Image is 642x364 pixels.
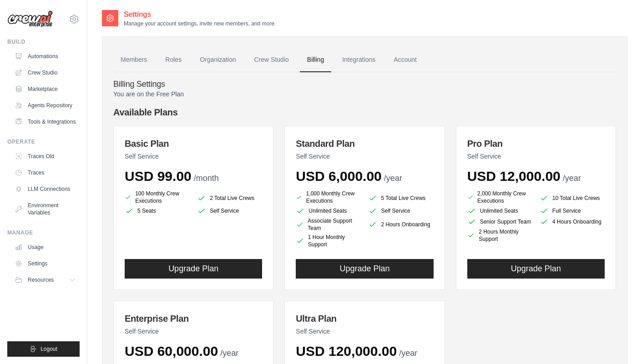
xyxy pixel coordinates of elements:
[335,48,383,72] a: Integrations
[7,138,80,145] div: Operate
[11,98,80,113] a: Agents Repository
[467,259,605,279] button: Upgrade Plan
[296,259,433,279] button: Upgrade Plan
[467,206,532,215] li: Unlimited Seats
[296,344,397,359] span: USD 120,000.00
[113,106,616,119] h4: Available Plans
[125,312,262,325] h3: Enterprise Plan
[296,152,433,161] p: Self Service
[158,48,189,72] a: Roles
[125,190,190,204] li: 100 Monthly Crew Executions
[197,192,262,204] li: 2 Total Live Crews
[125,169,192,184] span: USD 99.00
[11,273,80,287] button: Resources
[11,65,80,80] a: Crew Studio
[11,198,80,220] a: Environment Variables
[11,115,80,129] a: Tools & Integrations
[113,48,154,72] a: Members
[368,217,433,232] li: 2 Hours Onboarding
[384,174,402,183] span: /year
[11,49,80,64] a: Automations
[540,192,605,204] li: 10 Total Live Crews
[11,256,80,271] a: Settings
[296,217,361,232] li: Associate Support Team
[563,174,581,183] span: /year
[296,137,433,150] h3: Standard Plan
[125,259,262,279] button: Upgrade Plan
[467,169,561,184] span: USD 12,000.00
[125,327,262,336] p: Self Service
[296,190,361,204] li: 1,000 Monthly Crew Executions
[194,174,219,183] span: /month
[296,169,381,184] span: USD 6,000.00
[11,82,80,96] a: Marketplace
[467,217,532,226] li: Senior Support Team
[540,206,605,215] li: Full Service
[399,349,417,358] span: /year
[467,190,532,204] li: 2,000 Monthly Crew Executions
[124,20,276,27] p: Manage your account settings, invite new members, and more.
[467,137,605,150] h3: Pro Plan
[28,276,54,284] span: Resources
[7,229,80,236] div: Manage
[11,165,80,180] a: Traces
[368,192,433,204] li: 5 Total Live Crews
[296,234,361,248] li: 1 Hour Monthly Support
[11,149,80,164] a: Traces Old
[296,206,361,215] li: Unlimited Seats
[7,341,80,357] button: Logout
[125,152,262,161] p: Self Service
[386,48,424,72] a: Account
[7,10,53,28] img: Logo
[368,206,433,215] li: Self Service
[192,48,243,72] a: Organization
[296,312,433,325] h3: Ultra Plan
[197,206,262,215] li: Self Service
[300,48,331,72] a: Billing
[11,240,80,254] a: Usage
[247,48,296,72] a: Crew Studio
[125,206,190,215] li: 5 Seats
[40,345,57,353] span: Logout
[467,228,532,243] li: 2 Hours Monthly Support
[467,152,605,161] p: Self Service
[220,349,238,358] span: /year
[7,38,80,45] div: Build
[296,327,433,336] p: Self Service
[540,217,605,226] li: 4 Hours Onboarding
[125,137,262,150] h3: Basic Plan
[113,90,616,99] p: You are on the Free Plan
[11,182,80,196] a: LLM Connections
[113,80,616,90] h4: Billing Settings
[124,9,276,20] h2: Settings
[125,344,218,359] span: USD 60,000.00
